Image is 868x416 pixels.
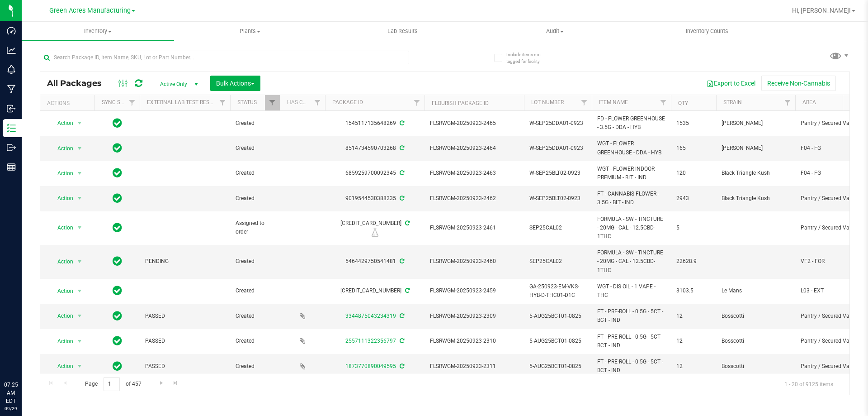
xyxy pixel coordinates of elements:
[74,310,85,322] span: select
[9,344,36,371] iframe: Resource center
[597,139,665,157] span: WGT - FLOWER GREENHOUSE - DDA - HYB
[430,257,519,266] span: FLSRWGM-20250923-2460
[676,287,711,295] span: 3103.5
[49,335,74,348] span: Action
[761,76,836,91] button: Receive Non-Cannabis
[236,287,274,295] span: Created
[676,169,711,177] span: 120
[801,312,858,320] span: Pantry / Secured Vault
[324,287,426,295] div: [CREDIT_CARD_NUMBER]
[398,258,404,264] span: Sync from Compliance System
[7,85,16,94] inline-svg: Manufacturing
[236,119,274,128] span: Created
[74,117,85,129] span: select
[597,165,665,182] span: WGT - FLOWER INDOOR PREMIUM - BLT - IND
[676,194,711,203] span: 2943
[49,7,131,14] span: Green Acres Manufacturing
[701,76,761,91] button: Export to Excel
[4,381,18,405] p: 07:25 AM EDT
[74,221,85,234] span: select
[74,285,85,297] span: select
[113,284,122,297] span: In Sync
[236,312,274,320] span: Created
[49,192,74,205] span: Action
[324,194,426,203] div: 9019544530388235
[74,142,85,155] span: select
[801,169,858,177] span: F04 - FG
[113,142,122,154] span: In Sync
[597,115,665,132] span: FD - FLOWER GREENHOUSE - 3.5G - DDA - HYB
[597,249,665,275] span: FORMULA - SW - TINCTURE - 20MG - CAL - 12.5CBD-1THC
[7,26,16,35] inline-svg: Dashboard
[174,22,326,41] a: Plants
[398,145,404,151] span: Sync from Compliance System
[125,95,140,110] a: Filter
[236,169,274,177] span: Created
[529,312,586,320] span: 5-AUG25BCT01-0825
[404,287,410,294] span: Sync from Compliance System
[676,119,711,128] span: 1535
[801,257,858,266] span: VF2 - FOR
[398,170,404,176] span: Sync from Compliance System
[801,362,858,371] span: Pantry / Secured Vault
[7,124,16,133] inline-svg: Inventory
[801,144,858,153] span: F04 - FG
[345,313,396,319] a: 3344875043234319
[676,257,711,266] span: 22628.9
[7,163,16,172] inline-svg: Reports
[722,337,790,345] span: Bosscotti
[722,194,790,203] span: Black Triangle Kush
[236,337,274,345] span: Created
[77,377,149,391] span: Page of 457
[722,169,790,177] span: Black Triangle Kush
[398,313,404,319] span: Sync from Compliance System
[676,224,711,232] span: 5
[324,119,426,128] div: 1545117135648269
[430,312,519,320] span: FLSRWGM-20250923-2309
[430,194,519,203] span: FLSRWGM-20250923-2462
[113,221,122,234] span: In Sync
[113,360,122,373] span: In Sync
[676,362,711,371] span: 12
[113,117,122,129] span: In Sync
[215,95,230,110] a: Filter
[577,95,592,110] a: Filter
[479,27,631,35] span: Audit
[113,192,122,205] span: In Sync
[324,144,426,153] div: 8514734590703268
[432,100,489,106] a: Flourish Package ID
[22,27,174,35] span: Inventory
[676,337,711,345] span: 12
[398,338,404,344] span: Sync from Compliance System
[722,119,790,128] span: [PERSON_NAME]
[529,144,586,153] span: W-SEP25DDA01-0923
[280,95,325,111] th: Has COA
[265,95,280,110] a: Filter
[175,27,326,35] span: Plants
[113,167,122,179] span: In Sync
[801,194,858,203] span: Pantry / Secured Vault
[722,312,790,320] span: Bosscotti
[529,257,586,266] span: SEP25CAL02
[49,142,74,155] span: Action
[529,282,586,300] span: GA-250923-EM-VKS-HYB-D-THC01-D1C
[49,360,74,373] span: Action
[404,220,410,226] span: Sync from Compliance System
[430,119,519,128] span: FLSRWGM-20250923-2465
[801,224,858,232] span: Pantry / Secured Vault
[722,144,790,153] span: [PERSON_NAME]
[529,224,586,232] span: SEP25CAL02
[324,257,426,266] div: 5464429750541481
[324,169,426,177] div: 6859259700092345
[529,194,586,203] span: W-SEP25BLT02-0923
[597,215,665,241] span: FORMULA - SW - TINCTURE - 20MG - CAL - 12.5CBD-1THC
[801,119,858,128] span: Pantry / Secured Vault
[49,167,74,180] span: Action
[49,117,74,129] span: Action
[113,335,122,347] span: In Sync
[310,95,325,110] a: Filter
[801,337,858,345] span: Pantry / Secured Vault
[430,144,519,153] span: FLSRWGM-20250923-2464
[674,27,741,35] span: Inventory Counts
[102,99,137,105] a: Sync Status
